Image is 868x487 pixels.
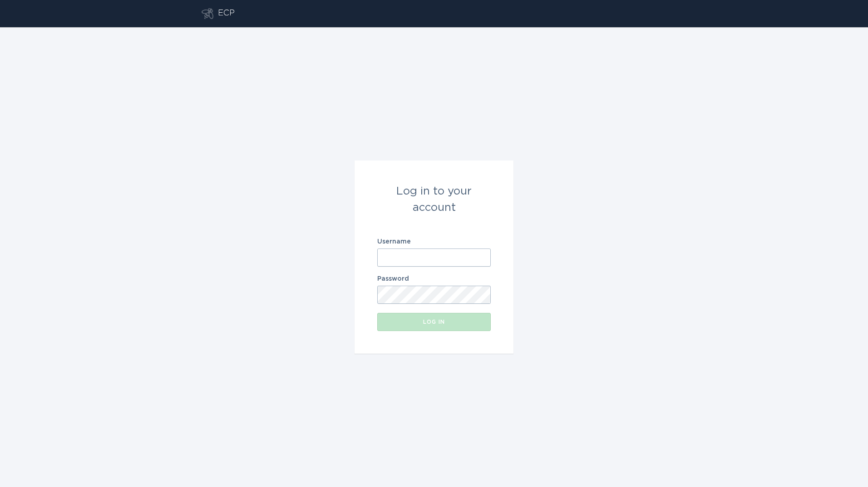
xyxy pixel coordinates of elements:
[218,8,235,19] div: ECP
[202,8,213,19] button: Go to dashboard
[377,276,491,282] label: Password
[377,313,491,331] button: Log in
[377,183,491,216] div: Log in to your account
[382,319,486,325] div: Log in
[377,239,491,245] label: Username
